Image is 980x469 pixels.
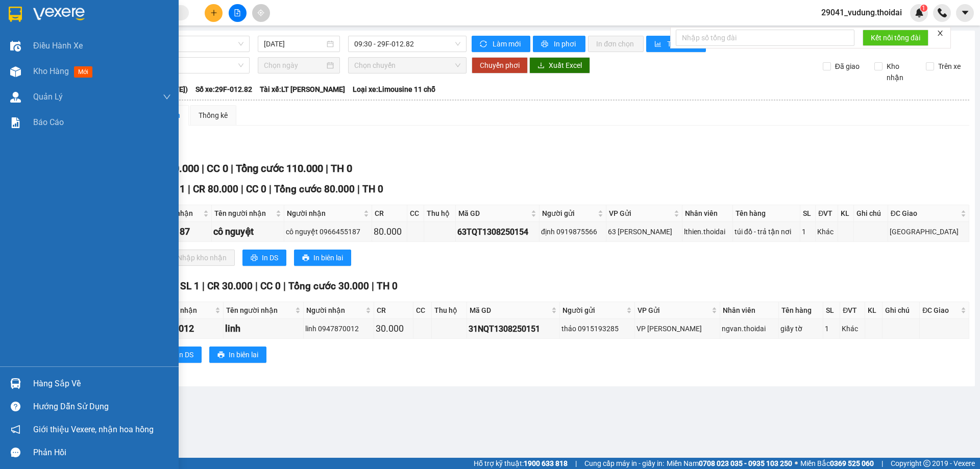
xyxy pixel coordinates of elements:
span: Giới thiệu Vexere, nhận hoa hồng [33,423,154,436]
th: ĐVT [816,205,838,222]
span: Làm mới [493,38,522,50]
span: Cung cấp máy in - giấy in: [584,458,664,469]
span: Kết nối tổng đài [871,32,920,43]
th: Ghi chú [883,302,920,319]
span: SL 1 [166,183,185,195]
span: Xuất Excel [549,60,582,71]
span: Tổng cước 80.000 [274,183,355,195]
span: Loại xe: Limousine 11 chỗ [353,84,435,95]
span: printer [217,351,225,359]
div: 80.000 [374,225,406,239]
img: phone-icon [938,8,947,17]
span: mới [74,66,92,78]
th: ĐVT [840,302,865,319]
div: túi đồ - trả tận nơi [734,226,798,237]
span: TH 0 [377,280,398,292]
span: Điều hành xe [33,39,83,52]
span: CC 0 [246,183,266,195]
span: Tên người nhận [226,305,293,316]
span: 29041_vudung.thoidai [813,6,910,19]
th: CR [374,302,413,319]
div: lthien.thoidai [684,226,731,237]
span: ⚪️ [795,461,798,465]
div: 1 [802,226,814,237]
strong: 0708 023 035 - 0935 103 250 [699,459,792,467]
span: notification [11,425,20,434]
button: printerIn biên lai [209,347,266,363]
span: Báo cáo [33,116,64,129]
button: Chuyển phơi [472,57,528,73]
span: | [575,458,577,469]
span: ĐC Giao [922,305,959,316]
span: | [188,183,190,195]
button: In đơn chọn [588,36,644,52]
span: VP Gửi [609,208,672,219]
span: 09:30 - 29F-012.82 [354,36,460,52]
span: CC 0 [260,280,281,292]
img: solution-icon [10,117,21,128]
div: 0947870012 [143,322,222,336]
span: Người gửi [562,305,624,316]
sup: 1 [920,5,927,12]
div: Khác [817,226,836,237]
button: printerIn phơi [533,36,585,52]
div: linh 0947870012 [305,323,373,334]
span: down [163,93,171,101]
span: Mã GD [470,305,549,316]
span: | [241,183,243,195]
th: Ghi chú [854,205,888,222]
button: printerIn DS [158,347,202,363]
span: Người gửi [542,208,596,219]
button: plus [205,4,223,22]
td: VP Nguyễn Quốc Trị [635,319,720,339]
td: 0947870012 [141,319,224,339]
th: Tên hàng [779,302,823,319]
th: CR [372,205,408,222]
span: Tên người nhận [214,208,274,219]
span: CR 80.000 [193,183,238,195]
th: Nhân viên [682,205,733,222]
input: Nhập số tổng đài [676,30,854,46]
th: Thu hộ [432,302,467,319]
strong: 1900 633 818 [524,459,568,467]
div: 63 [PERSON_NAME] [608,226,680,237]
span: Người nhận [287,208,361,219]
button: Kết nối tổng đài [863,30,928,46]
div: 1 [825,323,838,334]
span: | [326,162,328,175]
button: file-add [229,4,247,22]
span: plus [210,9,217,16]
span: 1 [922,5,925,12]
span: In DS [177,349,193,360]
span: printer [302,254,309,262]
th: SL [800,205,816,222]
strong: 0369 525 060 [830,459,874,467]
div: 63TQT1308250154 [457,226,537,238]
img: warehouse-icon [10,41,21,52]
td: 63 Trần Quang Tặng [606,222,682,242]
span: Miền Nam [667,458,792,469]
div: Thống kê [199,110,228,121]
div: cô nguyệt 0966455187 [286,226,370,237]
span: | [255,280,258,292]
span: | [283,280,286,292]
td: 31NQT1308250151 [467,319,560,339]
button: downloadNhập kho nhận [158,250,235,266]
th: SL [823,302,840,319]
img: icon-new-feature [915,8,924,17]
span: copyright [923,460,930,467]
span: printer [541,40,550,48]
span: Kho nhận [883,61,918,83]
th: Thu hộ [424,205,456,222]
div: ngvan.thoidai [722,323,777,334]
span: Số xe: 29F-012.82 [195,84,252,95]
td: cô nguyệt [212,222,284,242]
span: question-circle [11,402,20,411]
th: CC [413,302,432,319]
span: TH 0 [362,183,383,195]
th: KL [838,205,854,222]
span: Chọn chuyến [354,58,460,73]
span: Miền Bắc [800,458,874,469]
span: CC 0 [207,162,228,175]
span: | [881,458,883,469]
